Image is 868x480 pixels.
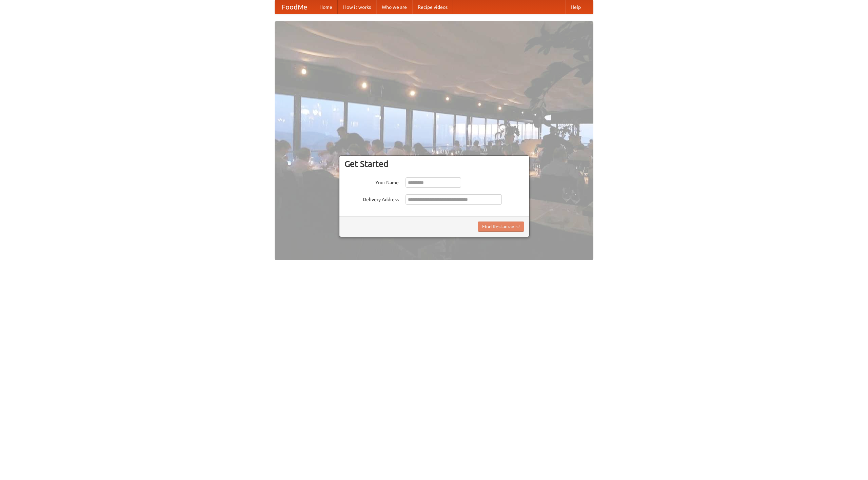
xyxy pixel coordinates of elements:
label: Delivery Address [344,194,399,203]
button: Find Restaurants! [478,222,524,232]
label: Your Name [344,177,399,186]
a: Help [565,0,586,14]
a: Recipe videos [412,0,453,14]
a: Who we are [376,0,412,14]
a: FoodMe [275,0,314,14]
a: How it works [338,0,376,14]
h3: Get Started [344,159,524,169]
a: Home [314,0,338,14]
